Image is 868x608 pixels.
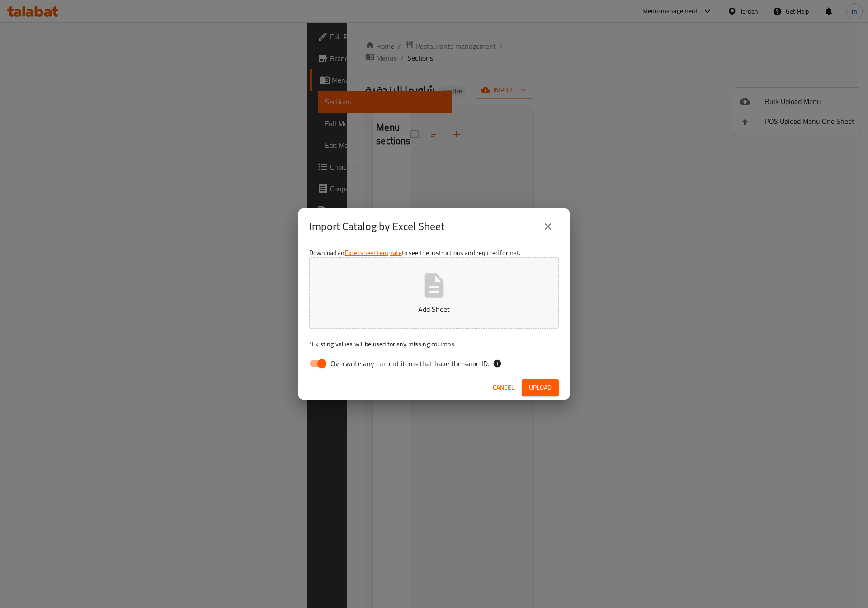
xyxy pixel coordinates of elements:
[298,245,570,376] div: Download an to see the instructions and required format.
[537,216,559,237] button: close
[330,358,489,369] span: Overwrite any current items that have the same ID.
[493,359,502,368] svg: If the overwrite option isn't selected, then the items that match an existing ID will be ignored ...
[323,304,545,315] p: Add Sheet
[529,382,552,393] span: Upload
[493,382,514,393] span: Cancel
[309,339,559,349] p: Existing values will be used for any missing columns.
[522,379,559,396] button: Upload
[309,257,559,329] button: Add Sheet
[309,219,444,234] h2: Import Catalog by Excel Sheet
[345,247,402,259] a: Excel sheet template
[489,379,518,396] button: Cancel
